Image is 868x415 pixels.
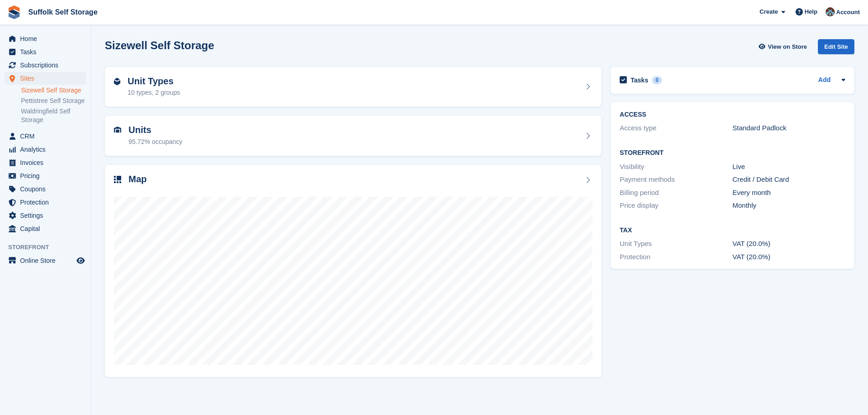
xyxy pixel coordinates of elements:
[5,72,86,85] a: menu
[818,39,854,54] div: Edit Site
[5,222,86,235] a: menu
[20,143,75,156] span: Analytics
[620,239,732,249] div: Unit Types
[5,130,86,143] a: menu
[620,200,732,211] div: Price display
[128,125,182,135] h2: Units
[21,107,86,124] a: Waldringfield Self Storage
[620,149,845,157] h2: Storefront
[5,209,86,222] a: menu
[836,8,860,17] span: Account
[21,97,86,105] a: Pettistree Self Storage
[818,39,854,58] a: Edit Site
[105,116,601,156] a: Units 95.72% occupancy
[5,183,86,195] a: menu
[20,72,75,85] span: Sites
[128,137,182,147] div: 95.72% occupancy
[20,156,75,169] span: Invoices
[733,162,845,172] div: Live
[5,169,86,182] a: menu
[20,222,75,235] span: Capital
[128,76,180,87] h2: Unit Types
[733,239,845,249] div: VAT (20.0%)
[757,39,811,54] a: View on Store
[5,32,86,45] a: menu
[128,174,147,184] h2: Map
[620,162,732,172] div: Visibility
[620,123,732,133] div: Access type
[620,227,845,234] h2: Tax
[733,200,845,211] div: Monthly
[7,5,21,19] img: stora-icon-8386f47178a22dfd0bd8f6a31ec36ba5ce8667c1dd55bd0f319d3a0aa187defe.svg
[20,46,75,58] span: Tasks
[631,76,648,84] h2: Tasks
[20,254,75,267] span: Online Store
[20,209,75,222] span: Settings
[733,123,845,133] div: Standard Padlock
[21,86,86,95] a: Sizewell Self Storage
[114,176,121,183] img: map-icn-33ee37083ee616e46c38cad1a60f524a97daa1e2b2c8c0bc3eb3415660979fc1.svg
[20,183,75,195] span: Coupons
[75,255,86,266] a: Preview store
[20,169,75,182] span: Pricing
[620,111,845,118] h2: ACCESS
[20,196,75,209] span: Protection
[620,174,732,185] div: Payment methods
[20,59,75,72] span: Subscriptions
[105,39,214,51] h2: Sizewell Self Storage
[114,127,121,133] img: unit-icn-7be61d7bf1b0ce9d3e12c5938cc71ed9869f7b940bace4675aadf7bd6d80202e.svg
[5,46,86,58] a: menu
[768,42,807,51] span: View on Store
[652,76,663,84] div: 0
[25,5,101,20] a: Suffolk Self Storage
[20,32,75,45] span: Home
[818,75,831,86] a: Add
[620,252,732,262] div: Protection
[105,67,601,107] a: Unit Types 10 types, 2 groups
[805,7,817,16] span: Help
[620,188,732,198] div: Billing period
[760,7,778,16] span: Create
[114,78,120,85] img: unit-type-icn-2b2737a686de81e16bb02015468b77c625bbabd49415b5ef34ead5e3b44a266d.svg
[5,196,86,209] a: menu
[105,165,601,378] a: Map
[826,7,835,16] img: Lisa Furneaux
[20,130,75,143] span: CRM
[733,252,845,262] div: VAT (20.0%)
[8,243,91,252] span: Storefront
[5,143,86,156] a: menu
[5,254,86,267] a: menu
[5,59,86,72] a: menu
[5,156,86,169] a: menu
[733,174,845,185] div: Credit / Debit Card
[733,188,845,198] div: Every month
[128,88,180,97] div: 10 types, 2 groups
